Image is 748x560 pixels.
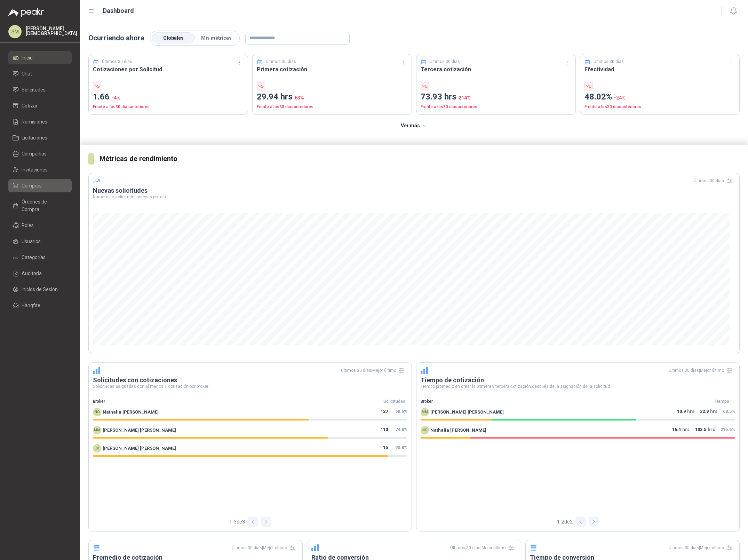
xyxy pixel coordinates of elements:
[421,408,429,416] div: MM
[381,426,388,434] span: 110
[557,518,573,526] span: 1 - 2 de 2
[22,238,41,245] span: Usuarios
[8,163,72,176] a: Invitaciones
[450,542,517,553] div: Últimos 30 días | Mejor último
[93,104,244,110] p: Frente a los 30 días anteriores
[8,51,72,64] a: Inicio
[8,195,72,216] a: Órdenes de Compra
[421,426,429,434] div: NO
[22,254,46,261] span: Categorías
[8,235,72,248] a: Usuarios
[8,99,72,112] a: Cotizar
[8,251,72,264] a: Categorías
[721,427,735,432] span: 215.6 %
[22,222,34,229] span: Roles
[397,119,431,133] button: Ver más
[201,35,232,41] span: Mis métricas
[22,118,47,126] span: Remisiones
[430,58,460,65] p: Últimos 30 días
[89,398,377,405] div: Broker
[8,131,72,144] a: Licitaciones
[22,54,33,62] span: Inicio
[421,384,735,389] p: Tiempo promedio en crear la primera y tercera cotización después de la asignación de la solicitud.
[383,444,388,453] span: 15
[22,134,47,142] span: Licitaciones
[22,302,40,309] span: Hangfire
[8,67,72,80] a: Chat
[584,65,735,74] h3: Efectividad
[257,104,407,110] p: Frente a los 30 días anteriores
[700,408,717,416] p: hrs
[257,65,407,74] h3: Primera cotización
[22,150,47,158] span: Compañías
[93,444,101,453] div: LM
[26,26,77,36] p: [PERSON_NAME] [DEMOGRAPHIC_DATA]
[93,186,735,195] h3: Nuevas solicitudes
[395,409,407,414] span: 68.6 %
[8,147,72,160] a: Compañías
[669,365,735,376] div: Últimos 30 días | Mejor último
[112,95,120,101] span: -4 %
[22,198,65,213] span: Órdenes de Compra
[8,25,22,38] div: SM
[22,70,32,78] span: Chat
[584,104,735,110] p: Frente a los 30 días anteriores
[672,426,690,434] p: hrs
[614,95,626,101] span: -24 %
[430,409,504,416] span: [PERSON_NAME] [PERSON_NAME]
[100,153,740,164] h3: Métricas de rendimiento
[395,427,407,432] span: 74.8 %
[229,518,245,526] span: 1 - 3 de 3
[93,65,244,74] h3: Cotizaciones por Solicitud
[93,90,244,104] p: 1.66
[103,445,176,452] span: [PERSON_NAME] [PERSON_NAME]
[584,90,735,104] p: 48.02%
[421,90,571,104] p: 73.93 hrs
[257,90,407,104] p: 29.94 hrs
[102,58,132,65] p: Últimos 30 días
[723,409,735,414] span: 68.5 %
[669,542,735,553] div: Últimos 30 días | Mejor último
[677,408,686,416] span: 10.9
[93,426,101,434] div: MM
[93,376,407,384] h3: Solicitudes con cotizaciones
[163,35,184,41] span: Globales
[421,104,571,110] p: Frente a los 30 días anteriores
[700,408,709,416] span: 32.9
[93,195,735,199] p: Número de solicitudes nuevas por día
[22,166,48,174] span: Invitaciones
[22,182,42,190] span: Compras
[22,286,58,293] span: Inicios de Sesión
[88,33,144,43] p: Ocurriendo ahora
[416,398,705,405] div: Broker
[8,115,72,128] a: Remisiones
[266,58,296,65] p: Últimos 30 días
[421,376,735,384] h3: Tiempo de cotización
[695,426,715,434] p: hrs
[395,445,407,450] span: 93.8 %
[8,219,72,232] a: Roles
[341,365,407,376] div: Últimos 30 días | Mejor último
[377,398,412,405] div: Solicitudes
[93,408,101,416] div: NO
[459,95,471,101] span: 214 %
[430,427,486,434] span: Nathalia [PERSON_NAME]
[705,398,739,405] div: Tiempo
[695,426,706,434] span: 103.5
[421,65,571,74] h3: Tercera cotización
[594,58,624,65] p: Últimos 30 días
[8,299,72,312] a: Hangfire
[677,408,694,416] p: hrs
[672,426,681,434] span: 16.4
[103,427,176,434] span: [PERSON_NAME] [PERSON_NAME]
[93,384,407,389] p: Solicitudes asignadas con al menos 1 cotización por broker
[8,267,72,280] a: Auditoria
[694,175,735,186] div: Últimos 30 días
[8,283,72,296] a: Inicios de Sesión
[295,95,304,101] span: 63 %
[8,83,72,96] a: Solicitudes
[22,102,38,110] span: Cotizar
[8,179,72,192] a: Compras
[103,6,134,16] h1: Dashboard
[22,270,42,277] span: Auditoria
